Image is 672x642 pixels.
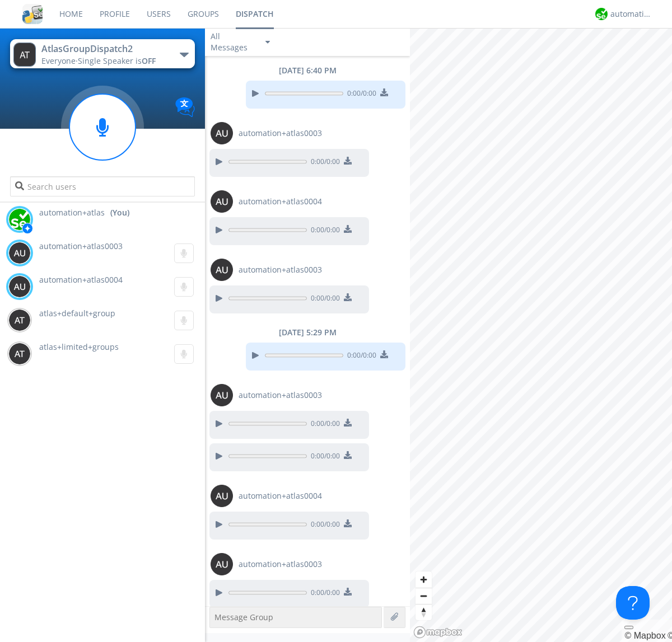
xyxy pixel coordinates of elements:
img: download media button [380,350,388,358]
div: [DATE] 5:29 PM [205,327,410,338]
div: automation+atlas [610,8,652,20]
img: 373638.png [8,275,31,298]
span: 0:00 / 0:00 [343,350,376,363]
img: 373638.png [211,384,233,406]
input: Search users [10,176,194,196]
img: 373638.png [211,190,233,213]
img: download media button [380,88,388,96]
span: Reset bearing to north [416,604,432,620]
span: automation+atlas0003 [239,264,322,275]
button: Zoom in [416,571,432,588]
span: 0:00 / 0:00 [307,451,340,463]
iframe: Toggle Customer Support [616,586,650,620]
span: atlas+limited+groups [39,341,119,352]
div: (You) [110,207,129,218]
img: download media button [344,451,352,459]
span: 0:00 / 0:00 [307,293,340,306]
span: automation+atlas [39,207,105,218]
span: Zoom out [416,588,432,604]
img: caret-down-sm.svg [265,41,270,44]
span: automation+atlas0003 [239,390,322,401]
img: 373638.png [13,43,36,67]
img: Translation enabled [175,97,195,117]
span: automation+atlas0004 [239,196,322,207]
span: 0:00 / 0:00 [307,519,340,532]
img: 373638.png [8,242,31,264]
span: 0:00 / 0:00 [307,419,340,431]
img: cddb5a64eb264b2086981ab96f4c1ba7 [22,4,43,24]
img: download media button [344,157,352,165]
span: atlas+default+group [39,308,115,318]
img: 373638.png [211,259,233,281]
img: download media button [344,293,352,301]
a: Mapbox [624,631,665,640]
div: [DATE] 6:40 PM [205,65,410,76]
img: download media button [344,519,352,527]
span: automation+atlas0004 [239,490,322,502]
a: Mapbox logo [413,626,463,639]
button: AtlasGroupDispatch2Everyone·Single Speaker isOFF [10,39,194,68]
span: OFF [142,55,156,66]
img: 373638.png [211,485,233,507]
span: 0:00 / 0:00 [307,588,340,600]
img: download media button [344,419,352,427]
img: d2d01cd9b4174d08988066c6d424eccd [8,208,31,231]
img: 373638.png [211,553,233,575]
img: download media button [344,588,352,596]
img: d2d01cd9b4174d08988066c6d424eccd [595,8,608,20]
span: automation+atlas0004 [39,274,123,285]
div: AtlasGroupDispatch2 [41,43,167,55]
span: automation+atlas0003 [239,128,322,139]
button: Zoom out [416,588,432,604]
img: download media button [344,225,352,233]
button: Toggle attribution [624,626,633,629]
span: automation+atlas0003 [39,241,123,251]
span: automation+atlas0003 [239,559,322,570]
img: 373638.png [8,309,31,331]
button: Reset bearing to north [416,604,432,620]
div: Everyone · [41,55,167,67]
span: Single Speaker is [78,55,156,66]
span: 0:00 / 0:00 [307,225,340,237]
img: 373638.png [211,122,233,144]
img: 373638.png [8,343,31,365]
span: 0:00 / 0:00 [343,88,376,101]
span: 0:00 / 0:00 [307,157,340,169]
div: All Messages [211,31,255,53]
